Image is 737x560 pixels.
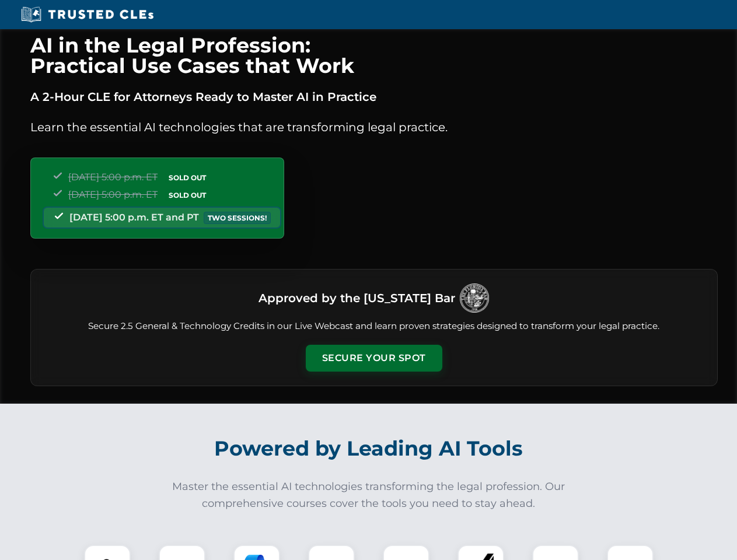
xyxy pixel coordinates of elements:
span: [DATE] 5:00 p.m. ET [68,189,158,200]
img: Logo [460,283,489,313]
span: [DATE] 5:00 p.m. ET [68,171,158,183]
p: A 2-Hour CLE for Attorneys Ready to Master AI in Practice [30,87,718,106]
h1: AI in the Legal Profession: Practical Use Cases that Work [30,35,718,76]
h3: Approved by the [US_STATE] Bar [259,288,455,309]
p: Learn the essential AI technologies that are transforming legal practice. [30,118,718,136]
span: SOLD OUT [165,171,210,184]
button: Secure Your Spot [306,345,442,372]
img: Trusted CLEs [18,6,157,23]
p: Secure 2.5 General & Technology Credits in our Live Webcast and learn proven strategies designed ... [45,320,703,333]
span: SOLD OUT [165,189,210,201]
p: Master the essential AI technologies transforming the legal profession. Our comprehensive courses... [165,478,573,512]
h2: Powered by Leading AI Tools [46,428,692,469]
